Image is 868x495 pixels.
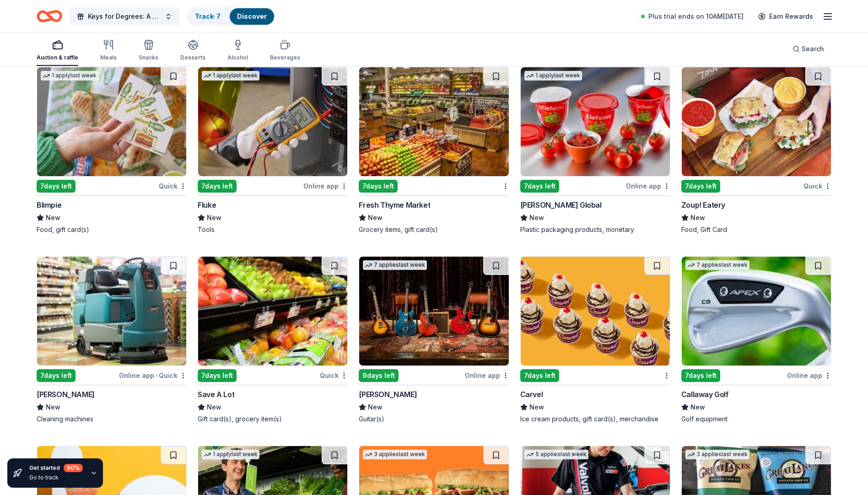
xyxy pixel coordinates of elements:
[37,67,186,176] img: Image for Blimpie
[303,180,348,192] div: Online app
[359,389,417,400] div: [PERSON_NAME]
[753,8,819,25] a: Earn Rewards
[681,256,831,424] a: Image for Callaway Golf7 applieslast week7days leftOnline appCallaway GolfNewGolf equipment
[520,389,543,400] div: Carvel
[198,67,348,234] a: Image for Fluke1 applylast week7days leftOnline appFlukeNewTools
[139,36,158,66] button: Snacks
[37,36,78,66] button: Auction & raffle
[37,225,187,234] div: Food, gift card(s)
[359,256,509,424] a: Image for Gibson7 applieslast week9days leftOnline app[PERSON_NAME]NewGuitar(s)
[46,212,60,223] span: New
[785,40,831,58] button: Search
[359,225,509,234] div: Grocery items, gift card(s)
[648,11,744,22] span: Plus trial ends on 10AM[DATE]
[690,402,705,413] span: New
[521,67,670,176] img: Image for Berry Global
[520,180,559,193] div: 7 days left
[529,212,544,223] span: New
[359,414,509,424] div: Guitar(s)
[237,12,267,20] a: Discover
[29,474,83,481] div: Go to track
[802,43,824,54] span: Search
[359,369,399,382] div: 9 days left
[37,414,187,424] div: Cleaning machines
[198,257,347,366] img: Image for Save A Lot
[685,450,749,459] div: 3 applies last week
[359,180,398,193] div: 7 days left
[685,260,749,270] div: 7 applies last week
[520,256,670,424] a: Image for Carvel7days leftCarvelNewIce cream products, gift card(s), merchandise
[139,54,158,61] div: Snacks
[37,54,78,61] div: Auction & raffle
[681,225,831,234] div: Food, Gift Card
[180,36,205,66] button: Desserts
[202,450,259,459] div: 1 apply last week
[363,450,427,459] div: 3 applies last week
[37,5,62,27] a: Home
[227,36,248,66] button: Alcohol
[636,9,749,24] a: Plus trial ends on 10AM[DATE]
[70,7,179,26] button: Keys for Degrees: A Dueling Pianos Scholarship Fundraiser
[681,180,720,193] div: 7 days left
[198,180,237,193] div: 7 days left
[100,54,117,61] div: Meals
[465,370,509,381] div: Online app
[156,372,157,379] span: •
[180,54,205,61] div: Desserts
[681,199,725,210] div: Zoup! Eatery
[37,199,61,210] div: Blimpie
[803,180,831,192] div: Quick
[359,199,430,210] div: Fresh Thyme Market
[88,11,161,22] span: Keys for Degrees: A Dueling Pianos Scholarship Fundraiser
[198,199,216,210] div: Fluke
[363,260,427,270] div: 7 applies last week
[520,199,602,210] div: [PERSON_NAME] Global
[359,67,509,234] a: Image for Fresh Thyme Market7days leftFresh Thyme MarketNewGrocery items, gift card(s)
[682,257,831,366] img: Image for Callaway Golf
[626,180,670,192] div: Online app
[682,67,831,176] img: Image for Zoup! Eatery
[100,36,117,66] button: Meals
[207,402,221,413] span: New
[198,369,237,382] div: 7 days left
[37,389,95,400] div: [PERSON_NAME]
[207,212,221,223] span: New
[37,369,75,382] div: 7 days left
[270,36,300,66] button: Beverages
[524,450,588,459] div: 5 applies last week
[37,180,75,193] div: 7 days left
[159,180,187,192] div: Quick
[359,67,508,176] img: Image for Fresh Thyme Market
[37,256,187,424] a: Image for Tennant7days leftOnline app•Quick[PERSON_NAME]NewCleaning machines
[529,402,544,413] span: New
[198,225,348,234] div: Tools
[787,370,831,381] div: Online app
[368,402,383,413] span: New
[520,225,670,234] div: Plastic packaging products, monetary
[524,71,582,81] div: 1 apply last week
[119,370,187,381] div: Online app Quick
[187,7,275,26] button: Track· 7Discover
[270,54,300,61] div: Beverages
[202,71,259,81] div: 1 apply last week
[37,67,187,234] a: Image for Blimpie1 applylast week7days leftQuickBlimpieNewFood, gift card(s)
[320,370,348,381] div: Quick
[359,257,508,366] img: Image for Gibson
[368,212,383,223] span: New
[681,414,831,424] div: Golf equipment
[227,54,248,61] div: Alcohol
[521,257,670,366] img: Image for Carvel
[195,12,221,20] a: Track· 7
[37,257,186,366] img: Image for Tennant
[198,67,347,176] img: Image for Fluke
[29,464,83,472] div: Get started
[520,67,670,234] a: Image for Berry Global1 applylast week7days leftOnline app[PERSON_NAME] GlobalNewPlastic packagin...
[520,369,559,382] div: 7 days left
[41,71,98,81] div: 1 apply last week
[64,464,83,472] div: 60 %
[198,389,234,400] div: Save A Lot
[198,256,348,424] a: Image for Save A Lot7days leftQuickSave A LotNewGift card(s), grocery item(s)
[198,414,348,424] div: Gift card(s), grocery item(s)
[46,402,60,413] span: New
[681,67,831,234] a: Image for Zoup! Eatery7days leftQuickZoup! EateryNewFood, Gift Card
